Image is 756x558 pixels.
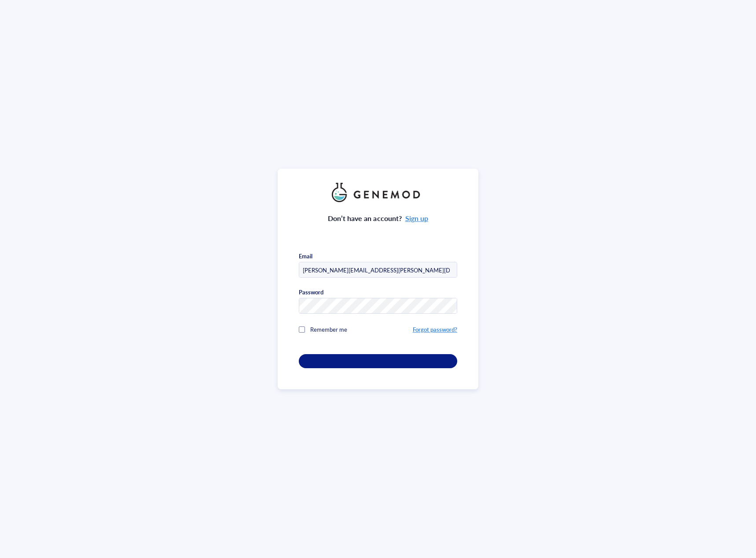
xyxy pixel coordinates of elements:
a: Sign up [405,213,428,223]
div: Email [299,252,312,260]
span: Remember me [310,325,347,333]
div: Password [299,288,323,296]
a: Forgot password? [413,325,457,333]
img: genemod_logo_light-BcqUzbGq.png [332,183,424,202]
div: Don’t have an account? [328,213,428,224]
